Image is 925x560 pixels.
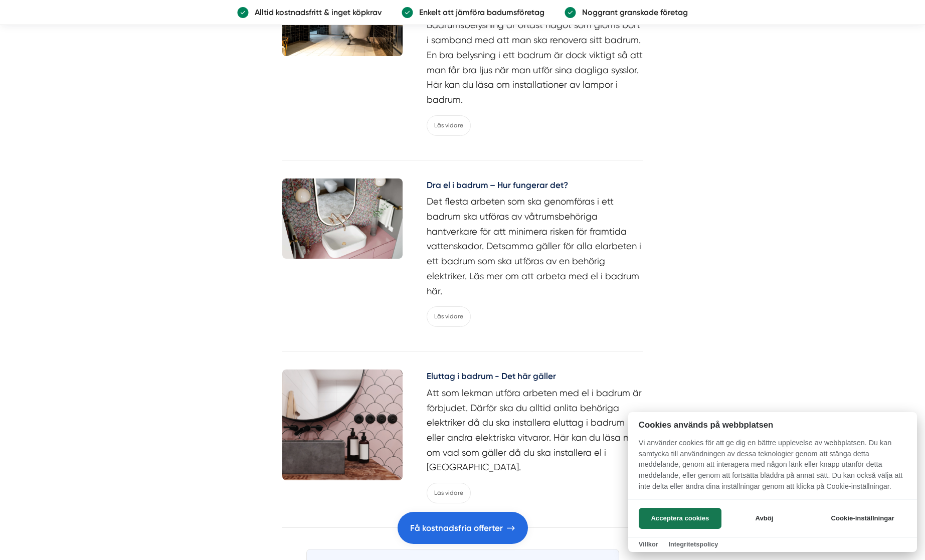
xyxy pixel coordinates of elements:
[639,540,658,548] a: Villkor
[668,540,718,548] a: Integritetspolicy
[628,420,917,430] h2: Cookies används på webbplatsen
[819,508,906,529] button: Cookie-inställningar
[724,508,804,529] button: Avböj
[639,508,721,529] button: Acceptera cookies
[628,438,917,499] p: Vi använder cookies för att ge dig en bättre upplevelse av webbplatsen. Du kan samtycka till anvä...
